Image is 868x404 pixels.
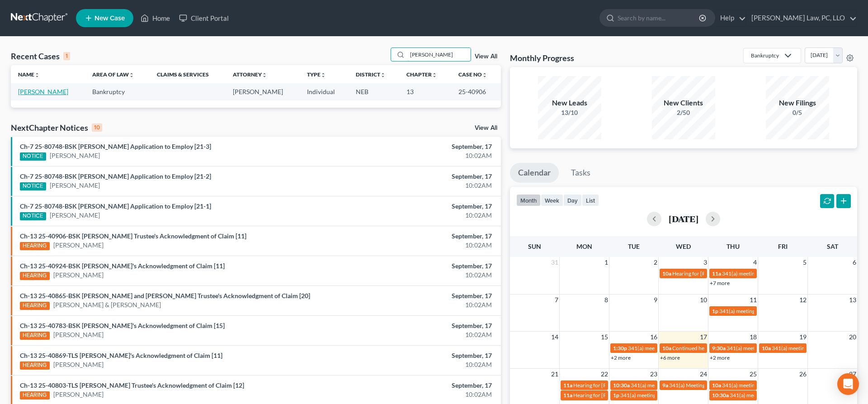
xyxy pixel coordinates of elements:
div: HEARING [20,361,50,370]
i: unfold_more [380,72,386,78]
a: Ch-13 25-40783-BSK [PERSON_NAME]'s Acknowledgment of Claim [15] [20,322,225,329]
a: View All [475,53,497,60]
i: unfold_more [34,72,40,78]
span: Mon [576,242,592,250]
td: 25-40906 [451,83,501,100]
div: September, 17 [340,321,492,330]
i: unfold_more [129,72,134,78]
span: 14 [550,332,559,342]
span: 341(a) meeting for [PERSON_NAME] & [PERSON_NAME] [722,270,857,277]
div: 0/5 [766,108,829,117]
div: 1 [63,52,70,60]
span: 341(a) meeting for [PERSON_NAME] [628,345,715,352]
span: 2 [653,257,658,268]
span: 1p [613,392,619,399]
span: 10:30a [712,392,729,399]
a: Chapterunfold_more [406,71,437,78]
span: 341(a) meeting for [PERSON_NAME] [620,392,708,399]
span: Tue [628,242,640,250]
span: 341(a) meeting for [PERSON_NAME] [719,308,807,314]
div: September, 17 [340,261,492,271]
div: Bankruptcy [751,52,779,59]
td: Bankruptcy [85,83,150,100]
span: Hearing for [PERSON_NAME] Land & Cattle [573,392,676,399]
a: Home [136,10,175,26]
div: September, 17 [340,172,492,181]
a: Nameunfold_more [18,71,40,78]
span: 10a [662,345,671,352]
span: 11a [712,270,721,277]
div: HEARING [20,302,50,310]
a: Ch-7 25-80748-BSK [PERSON_NAME] Application to Employ [21-1] [20,202,211,210]
a: View All [475,125,497,131]
span: 10a [762,345,771,352]
span: 18 [749,332,758,342]
span: 11a [563,392,572,399]
button: month [516,194,541,206]
a: [PERSON_NAME] Law, PC, LLO [747,10,857,26]
span: Sat [827,242,838,250]
a: [PERSON_NAME] [50,211,100,220]
span: 27 [848,369,857,380]
span: 5 [802,257,807,268]
a: Calendar [510,163,559,183]
a: [PERSON_NAME] [53,241,104,250]
div: 13/10 [538,108,601,117]
span: 26 [798,369,807,380]
div: September, 17 [340,202,492,211]
span: 10:30a [613,382,630,389]
input: Search by name... [618,10,700,26]
span: 20 [848,332,857,342]
span: 16 [649,332,658,342]
div: 10:02AM [340,390,492,399]
i: unfold_more [321,72,326,78]
div: September, 17 [340,142,492,151]
span: 25 [749,369,758,380]
span: 13 [848,295,857,305]
i: unfold_more [432,72,437,78]
span: Hearing for [PERSON_NAME] [573,382,644,389]
a: Districtunfold_more [356,71,386,78]
i: unfold_more [262,72,267,78]
span: 8 [604,295,609,305]
div: 10:02AM [340,151,492,160]
div: 10 [92,124,102,132]
span: Wed [676,242,691,250]
input: Search by name... [407,48,471,61]
a: +6 more [660,354,680,361]
h2: [DATE] [669,214,698,223]
span: 9:30a [712,345,726,352]
h3: Monthly Progress [510,52,574,63]
a: Ch-13 25-40906-BSK [PERSON_NAME] Trustee's Acknowledgment of Claim [11] [20,232,246,240]
a: [PERSON_NAME] [53,330,104,339]
div: HEARING [20,242,50,250]
a: Tasks [563,163,599,183]
span: Sun [528,242,541,250]
span: 10a [662,270,671,277]
div: NOTICE [20,152,46,161]
div: New Leads [538,98,601,108]
div: September, 17 [340,381,492,390]
span: 23 [649,369,658,380]
a: [PERSON_NAME] & [PERSON_NAME] [53,300,161,309]
a: [PERSON_NAME] [50,151,100,160]
button: list [582,194,599,206]
div: September, 17 [340,232,492,241]
span: 17 [699,332,708,342]
span: 22 [600,369,609,380]
div: HEARING [20,332,50,340]
span: 3 [703,257,708,268]
span: 6 [852,257,857,268]
div: New Filings [766,98,829,108]
span: 1p [712,308,718,314]
a: [PERSON_NAME] [18,88,68,95]
span: 341(a) Meeting for [PERSON_NAME] and [PERSON_NAME] [669,382,810,389]
span: Thu [726,242,740,250]
a: +2 more [710,354,730,361]
div: 10:02AM [340,181,492,190]
a: [PERSON_NAME] [50,181,100,190]
a: Ch-13 25-40924-BSK [PERSON_NAME]'s Acknowledgment of Claim [11] [20,262,225,270]
a: Ch-7 25-80748-BSK [PERSON_NAME] Application to Employ [21-3] [20,143,211,150]
div: 10:02AM [340,330,492,339]
a: Ch-13 25-40869-TLS [PERSON_NAME]'s Acknowledgment of Claim [11] [20,352,222,359]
